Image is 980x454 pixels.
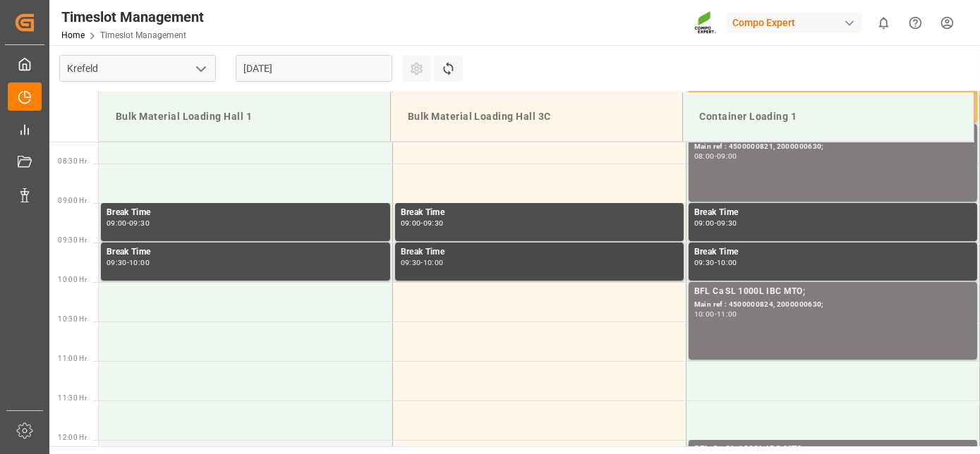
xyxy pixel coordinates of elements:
[107,206,385,220] div: Break Time
[423,259,444,266] div: 10:00
[694,311,715,317] div: 10:00
[401,220,421,226] div: 09:00
[727,13,862,33] div: Compo Expert
[58,197,87,204] span: 09:00 Hr
[900,7,931,39] button: Help Center
[401,206,678,220] div: Break Time
[401,245,678,259] div: Break Time
[423,220,444,226] div: 09:30
[694,285,972,299] div: BFL Ca SL 1000L IBC MTO;
[694,104,963,130] div: Container Loading 1
[717,153,737,159] div: 09:00
[127,259,129,266] div: -
[58,434,87,441] span: 12:00 Hr
[110,104,379,130] div: Bulk Material Loading Hall 1
[694,245,972,259] div: Break Time
[421,220,423,226] div: -
[107,220,127,226] div: 09:00
[694,141,972,153] div: Main ref : 4500000821, 2000000630;
[717,259,737,266] div: 10:00
[717,220,737,226] div: 09:30
[421,259,423,266] div: -
[107,259,127,266] div: 09:30
[58,276,87,283] span: 10:00 Hr
[58,157,87,165] span: 08:30 Hr
[61,30,85,40] a: Home
[58,394,87,402] span: 11:30 Hr
[694,299,972,311] div: Main ref : 4500000824, 2000000630;
[402,104,671,130] div: Bulk Material Loading Hall 3C
[59,55,216,82] input: Type to search/select
[129,259,150,266] div: 10:00
[694,11,717,35] img: Screenshot%202023-09-29%20at%2010.02.21.png_1712312052.png
[129,220,150,226] div: 09:30
[694,220,715,226] div: 09:00
[717,311,737,317] div: 11:00
[127,220,129,226] div: -
[694,153,715,159] div: 08:00
[61,6,204,27] div: Timeslot Management
[715,311,717,317] div: -
[715,220,717,226] div: -
[107,245,385,259] div: Break Time
[401,259,421,266] div: 09:30
[715,153,717,159] div: -
[694,259,715,266] div: 09:30
[236,55,392,82] input: DD.MM.YYYY
[727,9,868,36] button: Compo Expert
[58,315,87,323] span: 10:30 Hr
[868,7,900,39] button: show 0 new notifications
[58,355,87,362] span: 11:00 Hr
[715,259,717,266] div: -
[190,58,211,80] button: open menu
[58,236,87,244] span: 09:30 Hr
[694,206,972,220] div: Break Time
